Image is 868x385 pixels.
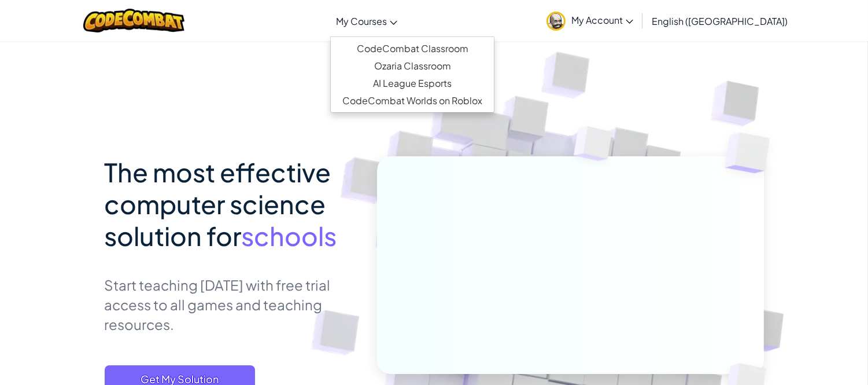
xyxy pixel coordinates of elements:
[336,15,387,27] span: My Courses
[242,219,337,252] span: schools
[702,104,802,202] img: Overlap cubes
[646,5,793,36] a: English ([GEOGRAPHIC_DATA])
[571,14,633,26] span: My Account
[331,75,494,92] a: AI League Esports
[105,275,360,334] p: Start teaching [DATE] with free trial access to all games and teaching resources.
[331,57,494,75] a: Ozaria Classroom
[331,40,494,57] a: CodeCombat Classroom
[541,2,639,39] a: My Account
[105,156,331,252] span: The most effective computer science solution for
[331,92,494,109] a: CodeCombat Worlds on Roblox
[330,5,403,36] a: My Courses
[83,9,184,32] img: CodeCombat logo
[546,12,566,31] img: avatar
[552,104,635,190] img: Overlap cubes
[652,15,788,27] span: English ([GEOGRAPHIC_DATA])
